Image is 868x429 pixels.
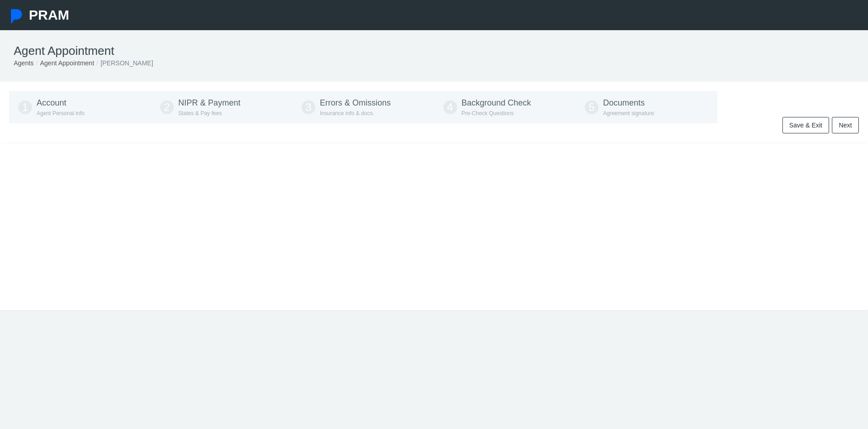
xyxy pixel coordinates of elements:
[782,117,829,133] a: Save & Exit
[9,9,24,24] img: Pram Partner
[178,98,241,107] span: NIPR & Payment
[462,98,531,107] span: Background Check
[37,109,142,118] p: Agent Personal info
[603,98,645,107] span: Documents
[34,58,94,68] li: Agent Appointment
[462,109,567,118] p: Pre-Check Questions
[320,109,425,118] p: Insurance info & docs.
[178,109,284,118] p: States & Pay fees
[94,58,153,68] li: [PERSON_NAME]
[585,101,598,114] span: 5
[37,98,66,107] span: Account
[18,101,32,114] span: 1
[320,98,391,107] span: Errors & Omissions
[832,117,859,133] a: Next
[29,7,69,22] span: PRAM
[443,101,457,114] span: 4
[160,101,174,114] span: 2
[14,58,34,68] li: Agents
[302,101,315,114] span: 3
[14,44,854,58] h1: Agent Appointment
[603,109,708,118] p: Agreement signature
